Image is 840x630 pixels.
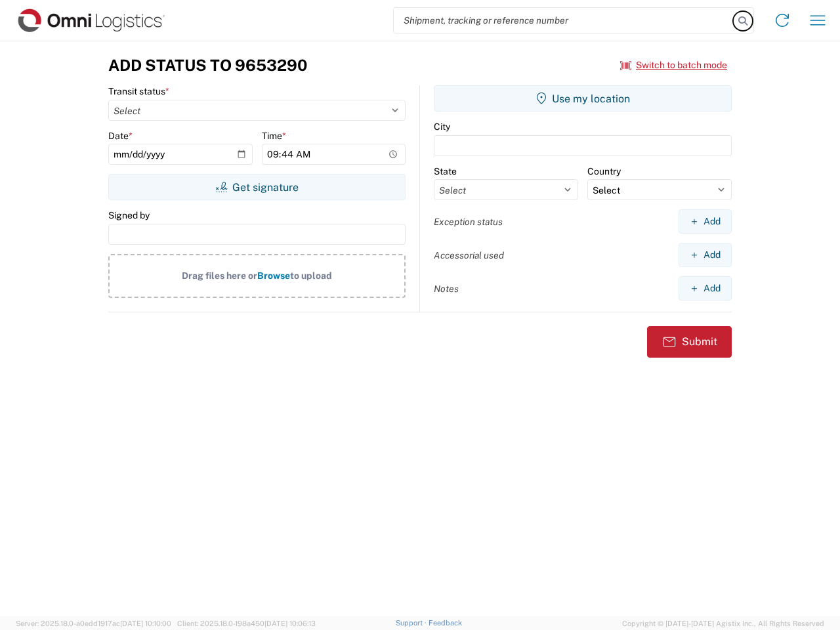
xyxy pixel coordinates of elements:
[429,619,462,627] a: Feedback
[679,276,732,301] button: Add
[396,619,429,627] a: Support
[108,174,406,200] button: Get signature
[434,165,457,177] label: State
[177,619,316,627] span: Client: 2025.18.0-198a450
[679,243,732,267] button: Add
[620,54,727,76] button: Switch to batch mode
[679,209,732,234] button: Add
[434,249,504,261] label: Accessorial used
[434,121,450,133] label: City
[120,619,171,627] span: [DATE] 10:10:00
[434,85,732,112] button: Use my location
[290,270,332,281] span: to upload
[264,619,316,627] span: [DATE] 10:06:13
[262,130,286,142] label: Time
[622,618,824,629] span: Copyright © [DATE]-[DATE] Agistix Inc., All Rights Reserved
[257,270,290,281] span: Browse
[587,165,621,177] label: Country
[434,216,503,228] label: Exception status
[434,283,459,295] label: Notes
[394,8,734,33] input: Shipment, tracking or reference number
[108,209,150,221] label: Signed by
[108,130,133,142] label: Date
[16,619,171,627] span: Server: 2025.18.0-a0edd1917ac
[108,56,307,75] h3: Add Status to 9653290
[108,85,169,97] label: Transit status
[647,326,732,358] button: Submit
[182,270,257,281] span: Drag files here or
